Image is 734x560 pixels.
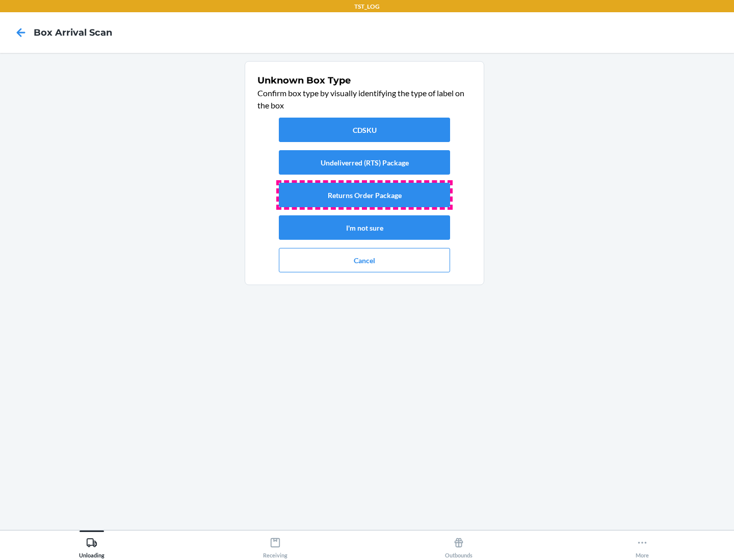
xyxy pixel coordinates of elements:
[279,118,450,142] button: CDSKU
[79,533,104,558] div: Unloading
[183,530,367,558] button: Receiving
[367,530,550,558] button: Outbounds
[257,87,471,111] p: Confirm box type by visually identifying the type of label on the box
[257,74,471,87] h1: Unknown Box Type
[34,26,112,39] h4: Box Arrival Scan
[550,530,734,558] button: More
[445,533,473,558] div: Outbounds
[279,183,450,207] button: Returns Order Package
[279,215,450,240] button: I'm not sure
[354,2,380,11] p: TST_LOG
[279,248,450,272] button: Cancel
[636,533,649,558] div: More
[263,533,287,558] div: Receiving
[279,150,450,175] button: Undeliverred (RTS) Package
